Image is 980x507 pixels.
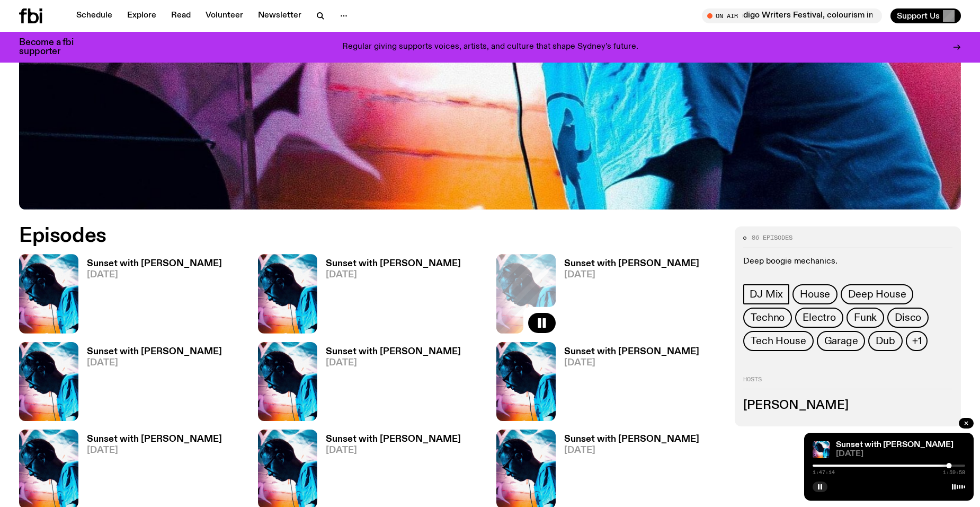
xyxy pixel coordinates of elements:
h3: Become a fbi supporter [19,38,87,56]
h3: Sunset with [PERSON_NAME] [326,435,461,444]
h3: Sunset with [PERSON_NAME] [87,259,222,268]
span: 1:59:58 [943,470,965,475]
a: Funk [847,308,884,328]
a: Tech House [743,331,813,351]
a: Sunset with [PERSON_NAME][DATE] [317,347,461,421]
span: Deep House [848,289,906,300]
a: Dub [868,331,902,351]
span: Electro [803,312,836,324]
button: +1 [906,331,928,351]
a: Deep House [841,284,913,304]
img: Simon Caldwell stands side on, looking downwards. He has headphones on. Behind him is a brightly ... [813,441,830,458]
h3: Sunset with [PERSON_NAME] [564,259,699,268]
h3: Sunset with [PERSON_NAME] [564,435,699,444]
h3: Sunset with [PERSON_NAME] [326,259,461,268]
span: Techno [751,312,785,324]
p: Deep boogie mechanics. [743,257,952,267]
a: Schedule [70,8,119,23]
a: Newsletter [252,8,308,23]
h3: Sunset with [PERSON_NAME] [87,347,222,356]
img: Simon Caldwell stands side on, looking downwards. He has headphones on. Behind him is a brightly ... [19,342,78,421]
span: Garage [824,335,858,347]
p: Regular giving supports voices, artists, and culture that shape Sydney’s future. [342,42,638,52]
span: [DATE] [87,446,222,455]
h2: Episodes [19,226,643,246]
span: [DATE] [564,270,699,279]
span: 1:47:14 [813,470,835,475]
h3: [PERSON_NAME] [743,400,952,412]
a: Disco [887,308,929,328]
a: Sunset with [PERSON_NAME][DATE] [556,259,699,333]
span: [DATE] [564,446,699,455]
img: Simon Caldwell stands side on, looking downwards. He has headphones on. Behind him is a brightly ... [258,342,317,421]
span: [DATE] [326,446,461,455]
a: Sunset with [PERSON_NAME][DATE] [556,347,699,421]
a: Explore [121,8,163,23]
img: Simon Caldwell stands side on, looking downwards. He has headphones on. Behind him is a brightly ... [19,254,78,333]
img: Simon Caldwell stands side on, looking downwards. He has headphones on. Behind him is a brightly ... [258,254,317,333]
a: House [792,284,838,304]
button: On AirBackchat / Racism at the Bendigo Writers Festival, colourism in the makeup industry, and a ... [702,8,882,23]
a: Electro [795,308,843,328]
span: Dub [876,335,895,347]
h3: Sunset with [PERSON_NAME] [326,347,461,356]
span: [DATE] [326,359,461,368]
span: Support Us [897,11,940,21]
span: Disco [895,312,921,324]
a: Sunset with [PERSON_NAME] [836,441,954,449]
a: DJ Mix [743,284,789,304]
h3: Sunset with [PERSON_NAME] [87,435,222,444]
span: Tech House [751,335,806,347]
span: [DATE] [87,359,222,368]
a: Garage [817,331,866,351]
a: Sunset with [PERSON_NAME][DATE] [317,259,461,333]
a: Sunset with [PERSON_NAME][DATE] [78,347,222,421]
a: Read [165,8,197,23]
h3: Sunset with [PERSON_NAME] [564,347,699,356]
span: [DATE] [836,450,965,458]
h2: Hosts [743,377,952,389]
button: Support Us [890,8,961,23]
span: Funk [854,312,877,324]
span: +1 [912,335,922,347]
span: [DATE] [326,270,461,279]
a: Volunteer [199,8,250,23]
span: 86 episodes [752,235,792,241]
span: House [800,289,830,300]
a: Techno [743,308,792,328]
a: Sunset with [PERSON_NAME][DATE] [78,259,222,333]
span: [DATE] [564,359,699,368]
span: [DATE] [87,270,222,279]
span: DJ Mix [750,289,783,300]
img: Simon Caldwell stands side on, looking downwards. He has headphones on. Behind him is a brightly ... [496,342,556,421]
